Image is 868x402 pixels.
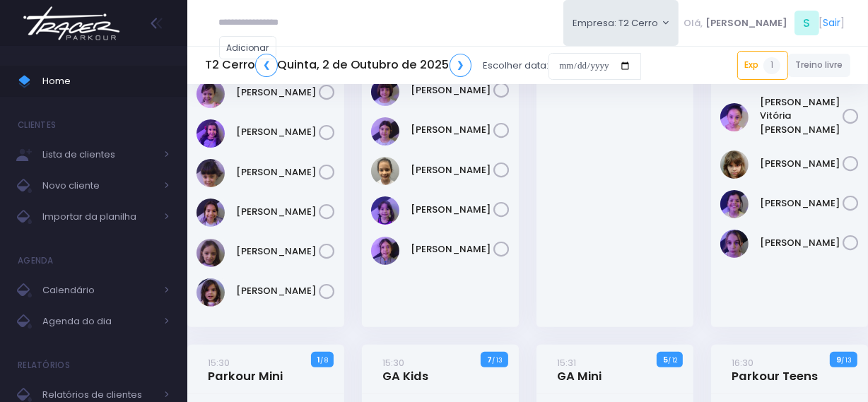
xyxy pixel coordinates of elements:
a: [PERSON_NAME] [236,125,319,139]
small: 15:30 [382,356,404,370]
a: Treino livre [788,54,851,77]
h5: T2 Cerro Quinta, 2 de Outubro de 2025 [205,54,471,77]
span: 1 [763,57,780,74]
div: [ ] [679,7,850,39]
img: Manuela Santos [197,119,225,148]
img: Mariana Abramo [371,78,399,106]
a: 16:30Parkour Teens [732,355,818,384]
a: 15:30Parkour Mini [208,355,283,384]
h4: Clientes [18,111,56,139]
span: Importar da planilha [42,208,156,226]
h4: Agenda [18,247,54,275]
a: 15:30GA Kids [382,355,428,384]
span: S [794,11,819,35]
a: Sair [823,16,841,30]
img: Maya Viana [371,157,399,185]
a: Exp1 [737,51,788,79]
span: [PERSON_NAME] [705,16,787,30]
a: [PERSON_NAME] [411,242,493,256]
a: 15:31GA Mini [557,355,602,384]
span: Calendário [42,281,156,300]
img: Marina Árju Aragão Abreu [197,199,225,227]
span: Lista de clientes [42,146,156,164]
img: Martina Fernandes Grimaldi [371,117,399,146]
a: [PERSON_NAME] [760,196,843,211]
a: [PERSON_NAME] [411,203,493,217]
img: Julia Merlino Donadell [197,80,225,108]
small: / 8 [320,356,328,365]
a: [PERSON_NAME] [760,157,843,171]
span: Olá, [684,16,703,30]
small: 15:31 [557,356,576,370]
img: Nina Carletto Barbosa [720,150,749,179]
a: ❯ [450,54,472,77]
a: [PERSON_NAME] [411,123,493,137]
img: Olivia Chiesa [371,237,399,265]
a: [PERSON_NAME] [236,165,319,179]
img: VIOLETA GIMENEZ VIARD DE AGUIAR [720,230,749,258]
small: 15:30 [208,356,230,370]
img: Maria Vitória Silva Moura [720,103,749,131]
strong: 5 [663,354,668,365]
strong: 1 [317,354,320,365]
strong: 7 [487,354,492,365]
strong: 9 [836,354,841,365]
img: Maria Ribeiro Martins [197,159,225,187]
a: [PERSON_NAME] [236,205,319,219]
a: [PERSON_NAME] Vitória [PERSON_NAME] [760,95,843,137]
img: Teresa Navarro Cortez [197,278,225,307]
small: 16:30 [732,356,753,370]
a: [PERSON_NAME] [236,85,319,100]
span: Agenda do dia [42,312,156,331]
a: Adicionar [219,36,277,59]
img: Maya Ribeiro Martins [197,239,225,267]
a: [PERSON_NAME] [236,244,319,259]
a: [PERSON_NAME] [236,284,319,298]
img: Sofia John [720,190,749,218]
div: Escolher data: [205,49,641,82]
small: / 13 [492,356,503,365]
img: Nina Elias [371,196,399,225]
a: [PERSON_NAME] [411,83,493,97]
a: [PERSON_NAME] [411,163,493,177]
h4: Relatórios [18,351,70,379]
span: Novo cliente [42,177,156,195]
small: / 13 [841,356,852,365]
small: / 12 [668,356,677,365]
a: [PERSON_NAME] [760,236,843,250]
span: Home [42,72,170,90]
